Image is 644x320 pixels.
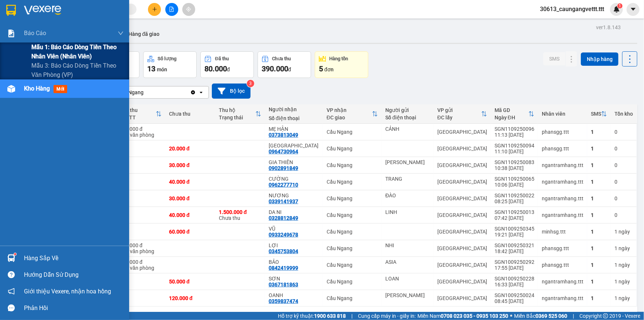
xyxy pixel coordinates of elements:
div: ngantramhang.ttt [542,295,583,301]
div: ÁNH NGỌC [385,159,430,165]
div: SGN1109250022 [495,193,534,198]
div: 0373813049 [269,132,298,138]
div: 07:42 [DATE] [495,215,534,221]
div: phansgg.ttt [542,245,583,251]
span: ngày [619,295,630,301]
div: 1 [591,295,607,301]
img: solution-icon [7,30,15,37]
div: SGN1109250065 [495,176,534,182]
div: 0964730964 [269,149,298,154]
div: 60.000 đ [169,229,211,235]
span: message [8,304,15,312]
div: HTTT [122,115,156,120]
div: Người nhận [269,106,319,112]
div: Hướng dẫn sử dụng [24,269,124,280]
div: ngantramhang.ttt [542,179,583,185]
div: LỢI [269,242,319,248]
span: | [351,312,352,320]
span: Mẫu 3: Báo cáo dòng tiền theo văn phòng (VP) [31,61,124,79]
div: 0962277710 [269,182,298,188]
div: 1 [614,245,633,251]
div: Tồn kho [614,111,633,117]
div: 0367181863 [269,282,298,287]
span: đ [227,67,230,72]
div: Tại văn phòng [122,132,162,138]
div: 11:10 [DATE] [495,149,534,154]
div: 0359837474 [269,298,298,304]
div: [GEOGRAPHIC_DATA] [437,262,487,268]
div: ĐC lấy [437,115,481,120]
span: Miền Bắc [514,312,567,320]
strong: 0369 525 060 [535,313,567,319]
div: Cầu Ngang [327,295,378,301]
div: SGN1109250013 [495,209,534,215]
sup: 3 [247,80,254,87]
div: 0 [614,195,633,201]
div: ngantramhang.ttt [542,279,583,285]
button: Nhập hàng [581,52,619,66]
div: OANH [269,292,319,298]
span: ngày [619,279,630,285]
span: Miền Nam [417,312,508,320]
div: Tại văn phòng [122,248,162,254]
span: Cung cấp máy in - giấy in: [358,312,416,320]
span: đ [288,67,291,72]
div: Trạng thái [219,115,255,120]
div: Người gửi [385,107,430,113]
div: 0902891849 [269,165,298,171]
img: warehouse-icon [7,254,15,262]
button: Số lượng13món [143,51,197,78]
th: Toggle SortBy [323,104,382,124]
div: minhsg.ttt [542,229,583,235]
div: [GEOGRAPHIC_DATA] [437,212,487,218]
div: ĐÀO [385,193,430,198]
div: 0347799720 [70,32,145,42]
span: 80.000 [204,64,227,73]
div: 10:38 [DATE] [495,165,534,171]
div: VP nhận [327,107,372,113]
button: SMS [543,52,565,65]
div: 0 [614,179,633,185]
div: NƯƠNG [269,193,319,198]
th: Toggle SortBy [491,104,538,124]
span: Kho hàng [24,85,50,92]
button: Chưa thu390.000đ [258,51,311,78]
div: MINH PHÁT [385,292,430,298]
div: CẢNH [385,126,430,132]
div: Hàng sắp về [24,253,124,264]
div: Cầu Ngang [327,195,378,201]
div: 120.000 đ [169,295,211,301]
div: Số lượng [158,56,177,61]
div: Cầu Ngang [327,229,378,235]
div: Thu hộ [219,107,255,113]
div: 1 [591,179,607,185]
div: 30.000 đ [169,162,211,168]
div: Cầu Ngang [327,146,378,152]
div: 1 [591,195,607,201]
div: Cầu Ngang [327,129,378,135]
div: 1 [591,279,607,285]
img: icon-new-feature [613,6,620,13]
div: Mã GD [495,107,528,113]
div: 1.500.000 đ [219,209,261,215]
div: SGN1009250228 [495,276,534,282]
span: copyright [603,313,608,319]
div: [GEOGRAPHIC_DATA] [437,229,487,235]
button: file-add [165,3,178,16]
span: Báo cáo [24,28,46,38]
span: file-add [169,7,174,12]
div: [PERSON_NAME] [70,23,145,32]
div: Cầu Ngang [6,6,65,15]
span: Gửi: [6,7,18,15]
img: logo-vxr [6,5,16,16]
div: 1 [614,229,633,235]
button: Đã thu80.000đ [200,51,254,78]
div: ASIA [385,259,430,265]
div: Đã thu [215,56,229,61]
div: 1 [591,146,607,152]
sup: 1 [617,3,623,8]
span: ngày [619,262,630,268]
div: 20.000 đ [122,259,162,265]
div: [GEOGRAPHIC_DATA] [437,179,487,185]
div: Số điện thoại [385,115,430,120]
